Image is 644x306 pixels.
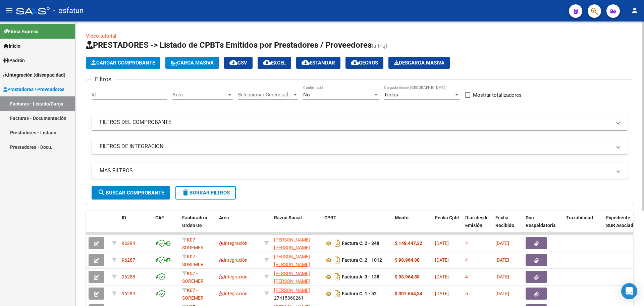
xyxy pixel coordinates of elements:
[274,215,302,220] span: Razón Social
[216,211,262,240] datatable-header-cell: Area
[258,57,291,69] button: EXCEL
[435,291,449,296] span: [DATE]
[435,215,459,220] span: Fecha Cpbt
[98,190,164,196] span: Buscar Comprobante
[435,274,449,279] span: [DATE]
[219,274,248,279] span: Integración
[92,186,170,200] button: Buscar Comprobante
[392,211,432,240] datatable-header-cell: Monto
[274,254,310,267] span: [PERSON_NAME] [PERSON_NAME]
[606,215,636,228] span: Expediente SUR Asociado
[153,211,179,240] datatable-header-cell: CAE
[395,274,420,279] strong: $ 98.964,88
[302,60,335,66] span: Estandar
[465,241,468,246] span: 4
[3,57,25,64] span: Padrón
[465,257,468,263] span: 4
[303,92,310,98] span: No
[175,186,236,200] button: Borrar Filtros
[219,215,229,220] span: Area
[333,255,342,265] i: Descargar documento
[274,236,319,250] div: 27312759247
[566,215,593,220] span: Trazabilidad
[155,215,164,220] span: CAE
[165,57,219,69] button: Carga Masiva
[495,291,509,296] span: [DATE]
[122,215,126,220] span: ID
[351,60,378,66] span: Gecros
[91,60,155,66] span: Cargar Comprobante
[172,92,227,98] span: Area
[182,254,204,275] span: K07 - SOREMER Tucuman
[603,211,640,240] datatable-header-cell: Expediente SUR Asociado
[388,57,450,69] button: Descarga Masiva
[86,57,160,69] button: Cargar Comprobante
[274,253,319,267] div: 27335403121
[333,288,342,299] i: Descargar documento
[274,287,319,301] div: 27415360261
[274,288,310,293] span: [PERSON_NAME]
[219,257,248,263] span: Integración
[119,211,153,240] datatable-header-cell: ID
[526,215,556,228] span: Doc Respaldatoria
[3,42,20,50] span: Inicio
[345,57,383,69] button: Gecros
[384,92,398,98] span: Todos
[372,43,387,49] span: (alt+q)
[263,58,271,67] mat-icon: cloud_download
[388,57,450,69] app-download-masive: Descarga masiva de comprobantes (adjuntos)
[181,188,190,196] mat-icon: delete
[3,28,38,35] span: Firma Express
[98,188,106,196] mat-icon: search
[122,291,135,296] span: 96289
[171,60,214,66] span: Carga Masiva
[333,238,342,249] i: Descargar documento
[495,215,514,228] span: Fecha Recibido
[465,291,468,296] span: 5
[463,211,493,240] datatable-header-cell: Días desde Emisión
[100,167,611,174] mat-panel-title: MAS FILTROS
[92,163,628,179] mat-expansion-panel-header: MAS FILTROS
[100,119,611,126] mat-panel-title: FILTROS DEL COMPROBANTE
[342,258,382,263] strong: Factura C: 2 - 1012
[351,58,359,67] mat-icon: cloud_download
[342,241,379,246] strong: Factura C: 2 - 348
[5,6,13,14] mat-icon: menu
[271,211,322,240] datatable-header-cell: Razón Social
[224,57,253,69] button: CSV
[92,114,628,130] mat-expansion-panel-header: FILTROS DEL COMPROBANTE
[493,211,523,240] datatable-header-cell: Fecha Recibido
[523,211,563,240] datatable-header-cell: Doc Respaldatoria
[229,60,247,66] span: CSV
[395,241,422,246] strong: $ 148.447,32
[395,215,409,220] span: Monto
[182,215,207,228] span: Facturado x Orden De
[182,237,204,258] span: K07 - SOREMER Tucuman
[563,211,603,240] datatable-header-cell: Trazabilidad
[621,283,637,299] div: Open Intercom Messenger
[122,257,135,263] span: 96287
[263,60,286,66] span: EXCEL
[395,291,422,296] strong: $ 307.654,34
[182,271,204,292] span: K07 - SOREMER Tucuman
[333,271,342,282] i: Descargar documento
[238,92,292,98] span: Seleccionar Gerenciador
[53,3,84,18] span: - osfatun
[86,40,372,50] span: PRESTADORES -> Listado de CPBTs Emitidos por Prestadores / Proveedores
[394,60,444,66] span: Descarga Masiva
[219,241,248,246] span: Integración
[92,75,115,84] h3: Filtros
[296,57,340,69] button: Estandar
[495,257,509,263] span: [DATE]
[342,274,379,280] strong: Factura A: 3 - 138
[435,241,449,246] span: [DATE]
[322,211,392,240] datatable-header-cell: CPBT
[395,257,420,263] strong: $ 98.964,88
[435,257,449,263] span: [DATE]
[100,143,611,150] mat-panel-title: FILTROS DE INTEGRACION
[274,271,310,284] span: [PERSON_NAME] [PERSON_NAME]
[324,215,336,220] span: CPBT
[92,138,628,155] mat-expansion-panel-header: FILTROS DE INTEGRACION
[302,58,310,67] mat-icon: cloud_download
[86,33,116,39] a: Video tutorial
